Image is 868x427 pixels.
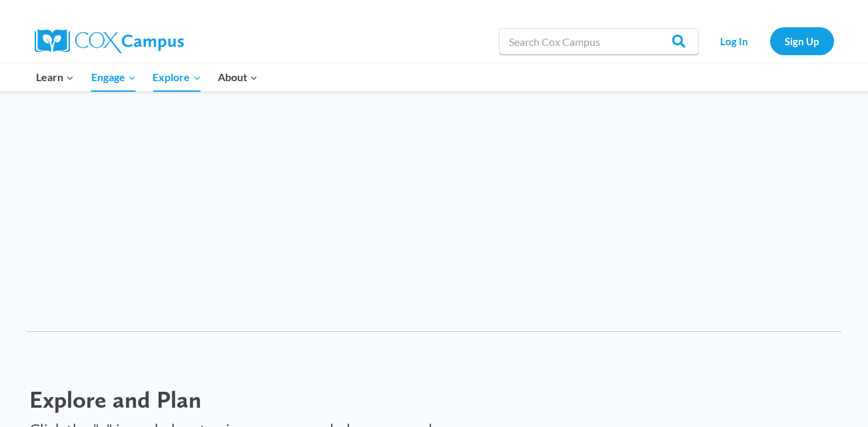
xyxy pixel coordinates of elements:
a: Log In [705,27,763,55]
h2: Explore and Plan [29,385,839,414]
input: Search Cox Campus [499,28,699,55]
button: Child menu of Engage [83,63,145,91]
button: Child menu of Explore [145,63,210,91]
img: Cox Campus [35,29,184,53]
button: Child menu of About [209,63,266,91]
nav: Secondary Navigation [705,27,834,55]
nav: Primary Navigation [28,63,266,91]
a: Sign Up [770,27,834,55]
button: Child menu of Learn [28,63,83,91]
